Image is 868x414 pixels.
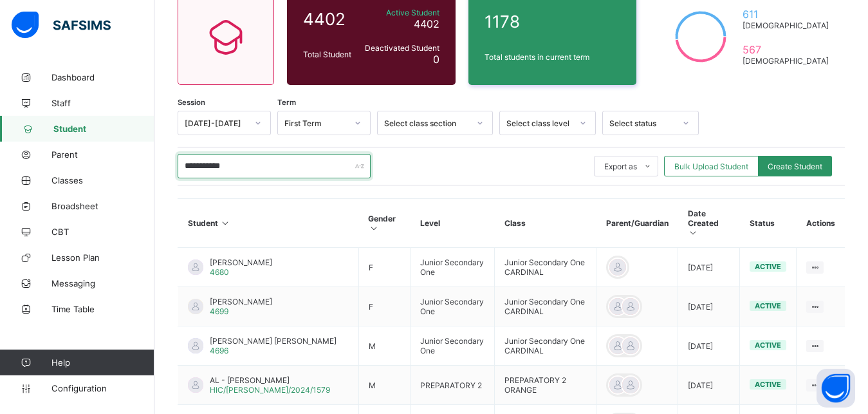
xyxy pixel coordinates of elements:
div: Total Student [300,46,359,62]
span: 4696 [210,346,228,355]
span: [DEMOGRAPHIC_DATA] [743,21,829,30]
span: Create Student [768,162,822,171]
td: Junior Secondary One [411,248,495,287]
span: Help [51,357,154,368]
th: Gender [358,199,410,248]
div: [DATE]-[DATE] [185,118,247,128]
span: Messaging [51,278,154,288]
td: [DATE] [678,326,740,366]
td: Junior Secondary One CARDINAL [495,287,596,326]
span: 4402 [414,17,439,30]
td: Junior Secondary One CARDINAL [495,326,596,366]
span: active [755,262,781,271]
div: Select status [609,118,675,128]
span: [PERSON_NAME] [PERSON_NAME] [210,336,337,346]
span: 1178 [485,12,621,32]
td: Junior Secondary One CARDINAL [495,248,596,287]
span: 4699 [210,306,228,316]
td: [DATE] [678,287,740,326]
th: Level [411,199,495,248]
span: Staff [51,98,154,108]
td: PREPARATORY 2 [411,366,495,405]
div: Select class section [384,118,469,128]
th: Class [495,199,596,248]
button: Open asap [817,369,855,408]
span: [DEMOGRAPHIC_DATA] [743,56,829,66]
span: [PERSON_NAME] [210,258,272,267]
div: First Term [284,118,347,128]
td: F [358,248,410,287]
span: Deactivated Student [362,43,439,53]
span: HIC/[PERSON_NAME]/2024/1579 [210,385,330,395]
div: Select class level [506,118,572,128]
span: Lesson Plan [51,252,154,263]
img: safsims [12,12,111,39]
td: [DATE] [678,248,740,287]
span: active [755,341,781,350]
td: PREPARATORY 2 ORANGE [495,366,596,405]
th: Student [178,199,359,248]
th: Date Created [678,199,740,248]
td: [DATE] [678,366,740,405]
td: M [358,326,410,366]
span: 567 [743,43,829,56]
td: Junior Secondary One [411,287,495,326]
span: Parent [51,149,154,160]
span: Bulk Upload Student [674,162,748,171]
span: active [755,380,781,389]
span: Broadsheet [51,201,154,211]
span: Export as [604,162,637,171]
span: Active Student [362,8,439,17]
span: Dashboard [51,72,154,82]
span: Session [178,98,205,107]
span: [PERSON_NAME] [210,297,272,306]
span: 0 [433,53,439,66]
th: Status [740,199,797,248]
i: Sort in Ascending Order [220,218,231,228]
span: AL - [PERSON_NAME] [210,375,330,385]
span: Student [53,124,154,134]
th: Actions [797,199,845,248]
span: Term [277,98,296,107]
span: CBT [51,227,154,237]
th: Parent/Guardian [596,199,678,248]
span: 611 [743,8,829,21]
i: Sort in Ascending Order [368,223,379,233]
span: active [755,301,781,310]
span: 4680 [210,267,229,277]
td: F [358,287,410,326]
span: Time Table [51,304,154,314]
span: 4402 [303,9,356,29]
span: Total students in current term [485,52,621,62]
td: M [358,366,410,405]
i: Sort in Ascending Order [688,228,699,238]
td: Junior Secondary One [411,326,495,366]
span: Configuration [51,383,154,393]
span: Classes [51,175,154,185]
